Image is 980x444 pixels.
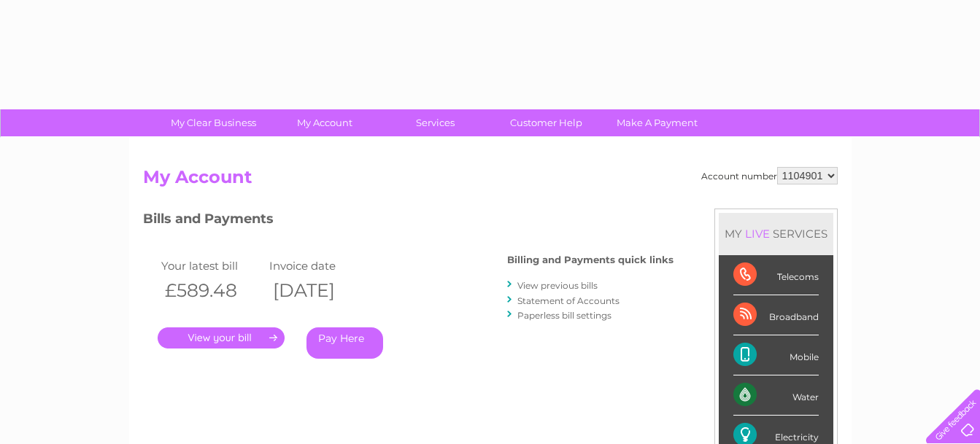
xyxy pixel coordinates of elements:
a: Make A Payment [597,109,717,136]
div: Water [733,375,819,416]
th: [DATE] [266,276,374,305]
a: Services [375,109,495,136]
div: Telecoms [733,255,819,295]
td: Invoice date [266,256,374,276]
a: Paperless bill settings [517,310,611,321]
div: Mobile [733,335,819,375]
div: Broadband [733,295,819,335]
h4: Billing and Payments quick links [507,254,674,265]
h2: My Account [143,167,838,195]
a: My Clear Business [153,109,274,136]
a: Statement of Accounts [517,295,620,306]
a: . [158,327,285,348]
a: Customer Help [486,109,606,136]
a: My Account [264,109,385,136]
h3: Bills and Payments [143,209,674,234]
div: Account number [701,167,838,184]
th: £589.48 [158,276,266,305]
div: LIVE [742,227,773,241]
a: Pay Here [306,327,383,359]
div: MY SERVICES [719,213,833,254]
a: View previous bills [517,280,598,291]
td: Your latest bill [158,256,266,276]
